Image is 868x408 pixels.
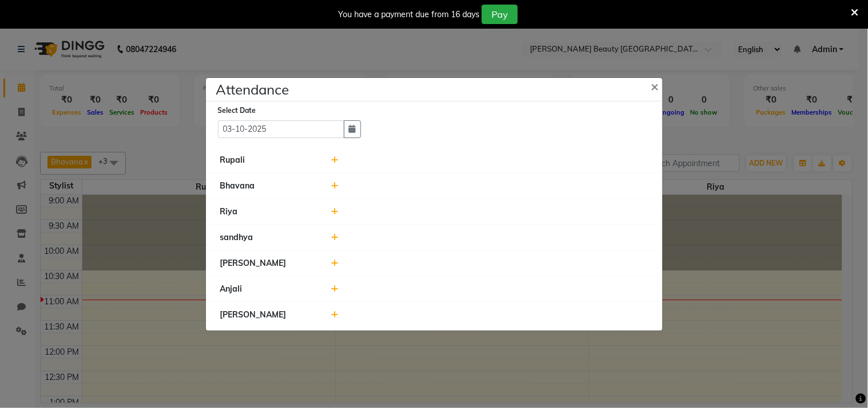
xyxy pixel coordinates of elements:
div: Riya [212,206,323,218]
button: Close [642,70,671,102]
div: Rupali [212,154,323,166]
label: Select Date [218,105,256,116]
div: [PERSON_NAME] [212,309,323,321]
div: sandhya [212,232,323,244]
h4: Attendance [216,79,290,100]
div: Anjali [212,283,323,295]
input: Select date [218,120,344,138]
span: × [651,77,659,95]
button: Pay [482,5,518,24]
div: [PERSON_NAME] [212,257,323,269]
div: Bhavana [212,180,323,192]
div: You have a payment due from 16 days [338,9,479,21]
